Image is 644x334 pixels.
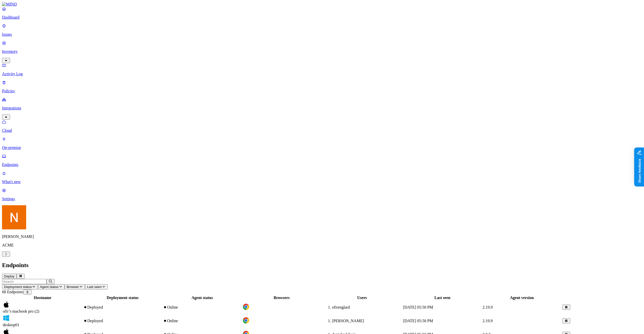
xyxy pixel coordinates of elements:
a: Inventory [2,41,642,62]
img: safari [250,307,263,311]
span: Browser [67,285,79,289]
div: Online [163,305,242,310]
img: firefox [261,320,276,325]
div: Browsers [243,296,321,300]
span: desktop01 [3,323,19,327]
img: windows [3,315,10,322]
div: Hostname [3,296,82,300]
span: Agent status [40,285,59,289]
a: Dashboard [2,7,642,20]
a: What's new [2,171,642,184]
a: Endpoints [2,154,642,167]
p: Integrations [2,106,642,110]
a: On-premise [2,137,642,150]
span: [PERSON_NAME] [332,319,364,323]
div: Deployment status [83,296,162,300]
span: Deployed [87,319,103,323]
div: Last seen [403,296,481,300]
span: 2.19.9 [482,319,493,323]
span: Deployed [87,305,103,309]
a: Activity Log [2,63,642,76]
p: What's new [2,180,642,184]
a: MIND [2,2,642,7]
p: Inventory [2,49,642,54]
span: ofirenglard [332,305,350,309]
span: ofir’s macbook pro (2) [3,309,39,313]
img: macos [3,301,10,308]
h2: Endpoints [2,262,642,269]
a: Integrations [2,97,642,119]
p: Activity Log [2,72,642,76]
a: Settings [2,188,642,201]
input: Search [2,279,47,284]
span: [DATE] 05:50 PM [403,305,433,309]
p: Policies [2,89,642,93]
span: 68 Endpoints [2,290,23,294]
div: Agent status [163,296,242,300]
span: 2.19.9 [482,305,493,309]
span: Deployment status [4,285,32,289]
p: [PERSON_NAME] [2,234,642,239]
a: Issues [2,24,642,37]
p: On-premise [2,145,642,150]
img: chrome [243,303,250,310]
a: Policies [2,80,642,93]
img: Nitai Mishary [2,205,26,229]
img: chrome [243,317,250,324]
p: Settings [2,197,642,201]
a: Cloud [2,120,642,133]
p: ACME [2,243,642,247]
div: Agent version [482,296,561,300]
div: Users [322,296,402,300]
div: Online [163,319,242,323]
span: [DATE] 05:50 PM [403,319,433,323]
p: Cloud [2,128,642,133]
p: Issues [2,32,642,37]
p: Endpoints [2,162,642,167]
button: Deploy [2,274,17,279]
img: edge [250,320,261,325]
img: MIND [2,2,17,7]
p: Dashboard [2,15,642,20]
span: Last seen [87,285,102,289]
